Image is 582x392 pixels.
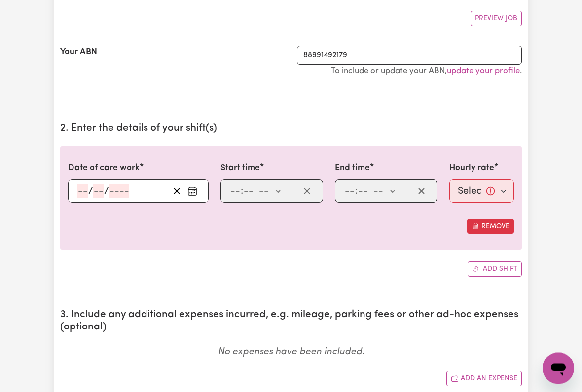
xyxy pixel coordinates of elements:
span: : [355,186,358,197]
button: Remove this shift [467,219,514,234]
a: update your profile [447,67,520,76]
h2: 2. Enter the details of your shift(s) [60,123,522,135]
span: / [88,186,93,197]
small: To include or update your ABN, . [331,67,522,76]
h2: 3. Include any additional expenses incurred, e.g. mileage, parking fees or other ad-hoc expenses ... [60,309,522,334]
span: : [241,186,243,197]
button: Preview Job [471,11,522,27]
button: Clear date [169,184,184,199]
input: -- [77,184,88,199]
label: Start time [220,163,260,175]
em: No expenses have been included. [218,348,364,357]
button: Add another expense [446,371,522,387]
iframe: Button to launch messaging window [543,353,574,384]
label: Hourly rate [449,163,494,175]
input: -- [243,184,254,199]
input: -- [93,184,104,199]
button: Add another shift [468,262,522,277]
button: Enter the date of care work [184,184,200,199]
input: -- [344,184,355,199]
label: Date of care work [68,163,140,175]
input: -- [358,184,368,199]
label: Your ABN [60,46,97,59]
label: End time [335,163,370,175]
input: -- [230,184,241,199]
input: ---- [109,184,129,199]
span: / [104,186,109,197]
